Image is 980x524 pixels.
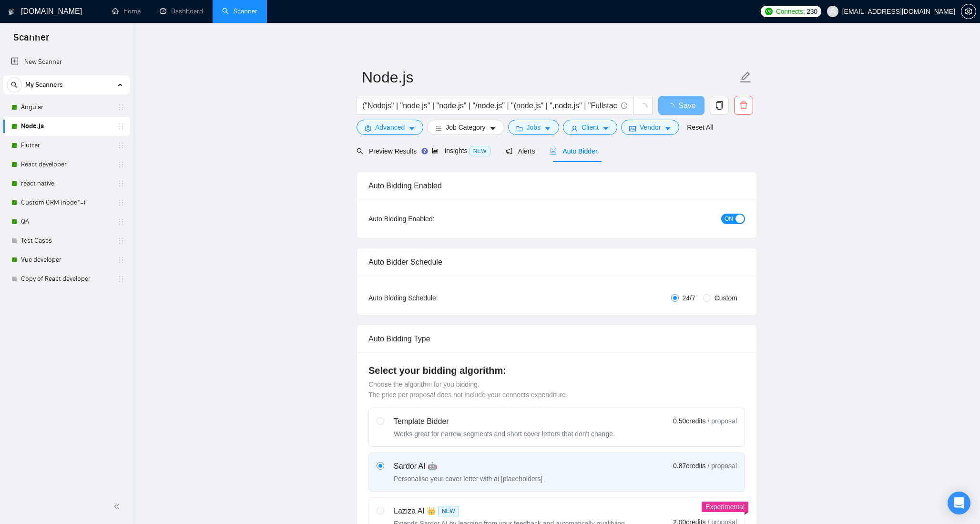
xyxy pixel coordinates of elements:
[21,155,112,174] a: React developer
[117,103,125,111] span: holder
[21,136,112,155] a: Flutter
[357,120,423,135] button: settingAdvancedcaret-down
[550,147,597,155] span: Auto Bidder
[117,142,125,149] span: holder
[829,8,836,15] span: user
[117,161,125,168] span: holder
[3,52,130,72] li: New Scanner
[629,125,636,132] span: idcard
[679,293,699,303] span: 24/7
[673,416,705,426] span: 0.50 credits
[8,4,15,20] img: logo
[21,98,112,117] a: Angular
[806,6,817,17] span: 230
[673,461,705,471] span: 0.87 credits
[394,461,542,472] div: Sardor AI 🤖
[490,125,496,132] span: caret-down
[678,100,695,112] span: Save
[438,506,459,516] span: NEW
[639,103,647,112] span: loading
[550,148,557,154] span: robot
[735,101,753,110] span: delete
[432,147,490,154] span: Insights
[621,103,627,109] span: info-circle
[420,147,429,155] div: Tooltip anchor
[710,96,729,115] button: copy
[708,416,737,426] span: / proposal
[117,123,125,130] span: holder
[544,125,551,132] span: caret-down
[961,8,976,15] a: setting
[602,125,609,132] span: caret-down
[362,65,737,89] input: Scanner name...
[961,8,976,15] span: setting
[527,122,541,133] span: Jobs
[621,120,679,135] button: idcardVendorcaret-down
[765,8,773,15] img: upwork-logo.png
[222,7,257,15] a: searchScanner
[658,96,704,115] button: Save
[563,120,617,135] button: userClientcaret-down
[432,147,439,154] span: area-chart
[506,148,512,154] span: notification
[776,6,805,17] span: Connects:
[357,148,363,154] span: search
[21,117,112,136] a: Node.js
[21,231,112,250] a: Test Cases
[7,82,21,88] span: search
[710,101,728,110] span: copy
[368,380,568,399] span: Choose the algorithm for you bidding. The price per proposal does not include your connects expen...
[362,100,617,112] input: Search Freelance Jobs...
[394,429,615,439] div: Works great for narrow segments and short cover letters that don't change.
[117,237,125,245] span: holder
[21,250,112,269] a: Vue developer
[725,214,733,224] span: ON
[961,4,976,19] button: setting
[368,172,745,199] div: Auto Bidding Enabled
[368,214,494,224] div: Auto Bidding Enabled:
[394,474,542,483] div: Personalise your cover letter with ai [placeholders]
[667,103,678,111] span: loading
[506,147,535,155] span: Alerts
[368,325,745,352] div: Auto Bidding Type
[117,256,125,264] span: holder
[705,503,745,511] span: Experimental
[357,147,417,155] span: Preview Results
[516,125,523,132] span: folder
[394,416,615,427] div: Template Bidder
[21,212,112,231] a: QA
[25,75,63,94] span: My Scanners
[446,122,485,133] span: Job Category
[160,7,203,15] a: dashboardDashboard
[508,120,560,135] button: folderJobscaret-down
[21,174,112,193] a: react native
[948,492,970,514] div: Open Intercom Messenger
[375,122,405,133] span: Advanced
[6,31,57,51] span: Scanner
[113,502,123,511] span: double-left
[117,199,125,206] span: holder
[7,77,22,92] button: search
[368,248,745,276] div: Auto Bidder Schedule
[711,293,741,303] span: Custom
[368,293,494,303] div: Auto Bidding Schedule:
[11,52,122,72] a: New Scanner
[687,122,713,133] a: Reset All
[571,125,578,132] span: user
[3,75,130,288] li: My Scanners
[435,125,442,132] span: bars
[664,125,671,132] span: caret-down
[117,180,125,187] span: holder
[739,71,752,83] span: edit
[582,122,599,133] span: Client
[394,505,632,517] div: Laziza AI
[117,275,125,283] span: holder
[408,125,415,132] span: caret-down
[21,193,112,212] a: Custom CRM (node*=)
[470,146,490,156] span: NEW
[368,364,745,377] h4: Select your bidding algorithm:
[734,96,753,115] button: delete
[21,269,112,288] a: Copy of React developer
[427,120,504,135] button: barsJob Categorycaret-down
[708,461,737,471] span: / proposal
